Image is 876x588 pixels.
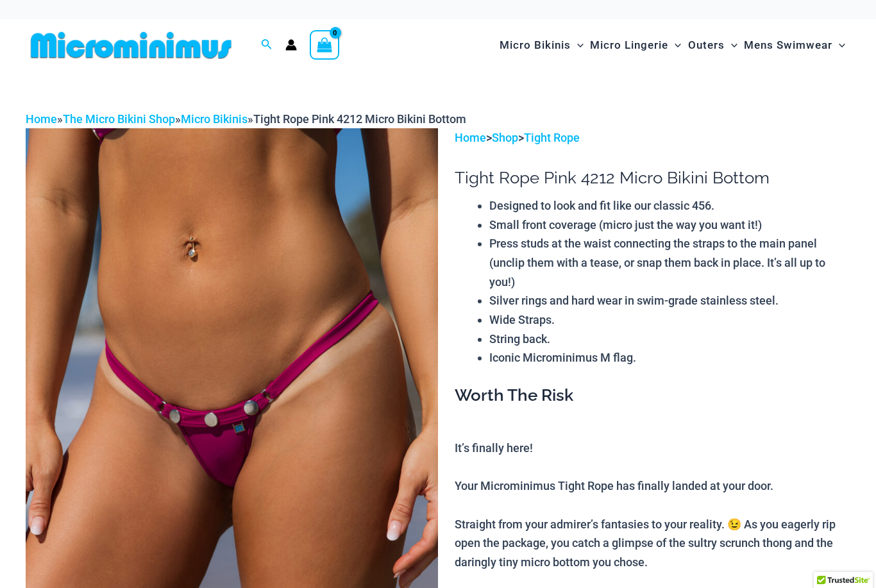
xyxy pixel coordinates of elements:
a: Account icon link [285,39,297,51]
a: Search icon link [261,37,273,53]
a: Tight Rope [524,131,580,144]
li: Silver rings and hard wear in swim-grade stainless steel. [489,291,850,310]
a: Home [455,131,486,144]
span: Micro Lingerie [590,29,668,62]
span: Menu Toggle [725,29,737,62]
h3: Worth The Risk [455,385,850,407]
a: OutersMenu ToggleMenu Toggle [685,26,741,65]
img: MM SHOP LOGO FLAT [26,31,237,60]
span: Menu Toggle [832,29,845,62]
span: Menu Toggle [571,29,584,62]
li: Iconic Microminimus M flag. [489,348,850,367]
li: Wide Straps. [489,310,850,330]
li: String back. [489,330,850,349]
a: Shop [492,131,518,144]
a: View Shopping Cart, empty [310,30,339,60]
a: Home [26,112,57,126]
h1: Tight Rope Pink 4212 Micro Bikini Bottom [455,168,850,188]
span: » » » [26,112,466,126]
span: Micro Bikinis [500,29,571,62]
span: Outers [688,29,725,62]
a: Micro BikinisMenu ToggleMenu Toggle [496,26,587,65]
li: Small front coverage (micro just the way you want it!) [489,215,850,235]
nav: Site Navigation [494,24,850,67]
p: > > [455,128,850,147]
span: Menu Toggle [668,29,681,62]
a: Mens SwimwearMenu ToggleMenu Toggle [741,26,848,65]
a: The Micro Bikini Shop [63,112,175,126]
a: Micro Bikinis [181,112,248,126]
a: Micro LingerieMenu ToggleMenu Toggle [587,26,684,65]
li: Press studs at the waist connecting the straps to the main panel (unclip them with a tease, or sn... [489,234,850,291]
span: Mens Swimwear [744,29,832,62]
span: Tight Rope Pink 4212 Micro Bikini Bottom [253,112,466,126]
li: Designed to look and fit like our classic 456. [489,196,850,215]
